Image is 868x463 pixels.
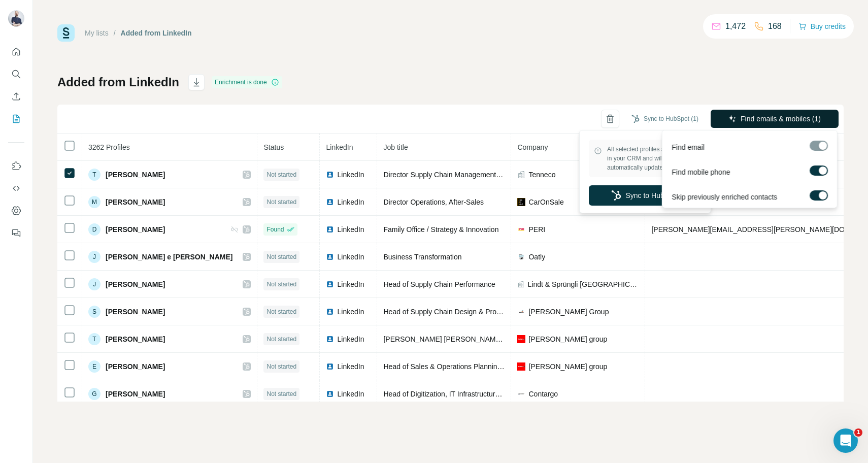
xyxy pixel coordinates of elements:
button: Find emails & mobiles (1) [711,110,839,128]
span: LinkedIn [337,252,364,262]
button: Dashboard [8,202,24,220]
span: Find emails & mobiles (1) [741,114,821,124]
div: E [88,360,101,373]
p: 1,472 [725,20,746,32]
span: Not started [266,170,296,179]
img: company-logo [517,225,525,234]
span: Job title [383,143,408,151]
span: Lindt & Sprüngli [GEOGRAPHIC_DATA] [528,279,639,289]
span: [PERSON_NAME] [106,307,165,317]
img: company-logo [517,390,525,398]
span: LinkedIn [337,224,364,235]
span: Contargo [528,389,558,399]
span: LinkedIn [337,170,364,180]
iframe: Intercom live chat [833,428,858,453]
span: Not started [266,307,296,316]
span: Tenneco [528,170,555,180]
img: LinkedIn logo [326,225,334,234]
span: LinkedIn [337,361,364,372]
span: [PERSON_NAME] group [528,334,607,344]
img: Surfe Logo [57,24,75,42]
button: Feedback [8,224,24,242]
img: company-logo [517,198,525,206]
img: company-logo [517,253,525,261]
span: Not started [266,197,296,207]
span: [PERSON_NAME] [106,197,165,207]
span: [PERSON_NAME] e [PERSON_NAME] [106,252,232,262]
span: [PERSON_NAME] [106,279,165,289]
div: T [88,169,101,181]
span: [PERSON_NAME] group [528,361,607,372]
div: M [88,196,101,208]
div: S [88,306,101,318]
span: LinkedIn [337,334,364,344]
li: / [114,28,116,38]
img: LinkedIn logo [326,390,334,398]
button: My lists [8,110,24,128]
button: Use Surfe API [8,179,24,197]
span: Not started [266,389,296,399]
span: Not started [266,362,296,371]
img: Avatar [8,10,24,26]
div: G [88,388,101,400]
img: LinkedIn logo [326,362,334,371]
span: LinkedIn [337,389,364,399]
span: [PERSON_NAME] [106,224,165,235]
span: Not started [266,335,296,344]
h1: Added from LinkedIn [57,74,179,90]
img: LinkedIn logo [326,280,334,288]
span: Head of Supply Chain Design & Projects [383,308,511,316]
img: company-logo [517,308,525,316]
span: Director Supply Chain Management EMEA Clean Air [383,171,548,179]
div: Added from LinkedIn [121,28,192,38]
button: Quick start [8,43,24,61]
span: [PERSON_NAME] [106,334,165,344]
img: LinkedIn logo [326,171,334,179]
div: J [88,251,101,263]
button: Enrich CSV [8,87,24,106]
span: [PERSON_NAME] [PERSON_NAME] / Head of Procurement [383,335,576,343]
span: [PERSON_NAME] [106,389,165,399]
button: Search [8,65,24,83]
span: [PERSON_NAME] [106,170,165,180]
span: Status [263,143,284,151]
span: Not started [266,252,296,261]
span: LinkedIn [326,143,353,151]
span: Head of Sales & Operations Planning (S&OP) and SCM Strategy [383,362,587,371]
span: Head of Supply Chain Performance [383,280,495,288]
img: LinkedIn logo [326,253,334,261]
span: 1 [854,428,862,437]
button: Sync to HubSpot (1) [624,111,706,126]
span: LinkedIn [337,307,364,317]
span: LinkedIn [337,279,364,289]
span: PERI [528,224,545,235]
span: LinkedIn [337,197,364,207]
span: [PERSON_NAME] [106,361,165,372]
span: Family Office / Strategy & Innovation [383,225,498,234]
p: 168 [768,20,782,32]
button: Buy credits [798,19,846,34]
span: CarOnSale [528,197,563,207]
span: Found [266,225,284,234]
span: Business Transformation [383,253,461,261]
div: J [88,278,101,290]
div: D [88,223,101,236]
button: Sync to HubSpot [589,185,702,206]
img: company-logo [517,335,525,343]
span: Not started [266,280,296,289]
img: LinkedIn logo [326,308,334,316]
span: Head of Digitization, IT Infrastructure & Support @ Contargo Group [383,390,594,398]
span: Company [517,143,548,151]
span: Skip previously enriched contacts [672,192,777,202]
div: T [88,333,101,345]
span: Find email [672,142,705,152]
a: My lists [85,29,109,37]
img: LinkedIn logo [326,335,334,343]
button: Use Surfe on LinkedIn [8,157,24,175]
span: Oatly [528,252,545,262]
span: [PERSON_NAME] Group [528,307,609,317]
img: LinkedIn logo [326,198,334,206]
span: Director Operations, After-Sales [383,198,484,206]
div: Enrichment is done [212,76,282,88]
span: All selected profiles already exist in your CRM and will be automatically updated. [607,145,696,172]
